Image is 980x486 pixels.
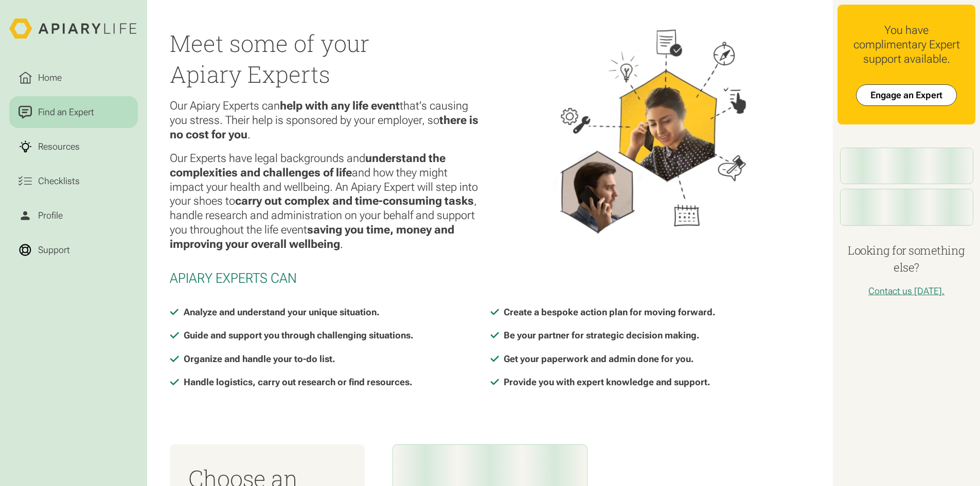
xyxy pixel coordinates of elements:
div: Get your paperwork and admin done for you. [504,352,694,366]
strong: help with any life event [280,99,400,112]
div: Be your partner for strategic decision making. [504,328,700,343]
p: Our Apiary Experts can that’s causing you stress. Their help is sponsored by your employer, so . [170,99,480,142]
div: Resources [35,140,82,154]
a: Profile [9,200,138,232]
div: Home [35,71,64,85]
a: Home [9,62,138,94]
p: Our Experts have legal backgrounds and and how they might impact your health and wellbeing. An Ap... [170,151,480,251]
div: Create a bespoke action plan for moving forward. [504,305,716,319]
div: Analyze and understand your unique situation. [184,305,380,319]
div: Handle logistics, carry out research or find resources. [184,375,413,389]
h2: Apiary Experts Can [170,270,810,286]
div: Find an Expert [35,105,96,119]
a: Checklists [9,165,138,197]
a: Engage an Expert [856,84,957,106]
div: Organize and handle your to-do list. [184,352,335,366]
div: Checklists [35,174,82,188]
strong: saving you time, money and improving your overall wellbeing [170,223,454,250]
div: Guide and support you through challenging situations. [184,328,414,343]
div: Profile [35,209,65,223]
strong: there is no cost for you [170,113,478,141]
h4: Looking for something else? [838,242,975,276]
a: Support [9,234,138,266]
a: Resources [9,131,138,163]
a: Find an Expert [9,96,138,129]
div: You have complimentary Expert support available. [847,23,966,66]
strong: understand the complexities and challenges of life [170,151,446,179]
a: Contact us [DATE]. [868,285,945,296]
h2: Meet some of your Apiary Experts [170,28,480,90]
div: Support [35,243,72,257]
div: Provide you with expert knowledge and support. [504,375,710,389]
strong: carry out complex and time-consuming tasks [235,194,474,207]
